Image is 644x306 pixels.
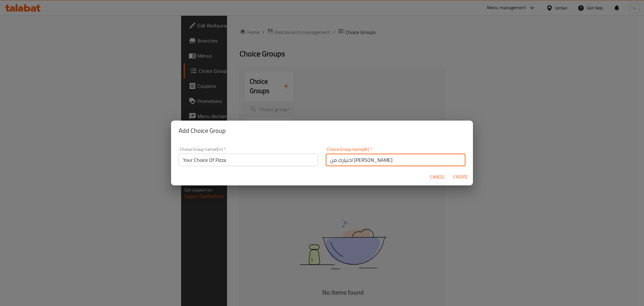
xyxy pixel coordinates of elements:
[326,154,465,166] input: Please enter Choice Group name(ar)
[179,126,465,136] h2: Add Choice Group
[179,154,318,166] input: Please enter Choice Group name(en)
[450,171,470,183] button: Create
[430,173,445,181] span: Cancel
[453,173,468,181] span: Create
[428,171,448,183] button: Cancel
